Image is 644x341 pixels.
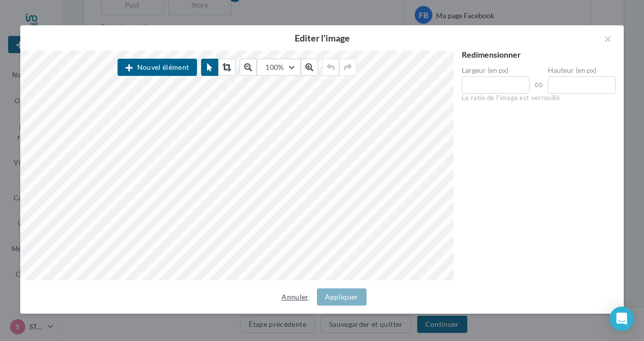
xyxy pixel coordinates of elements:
label: Hauteur (en px) [548,67,616,74]
label: Largeur (en px) [462,67,530,74]
button: Nouvel élément [117,59,197,76]
h2: Editer l'image [36,33,608,42]
div: Le ratio de l'image est verrouillé [462,94,616,103]
div: Open Intercom Messenger [610,307,634,331]
button: Appliquer [317,288,367,306]
div: Redimensionner [462,51,616,59]
button: 100% [257,59,300,76]
button: Annuler [277,291,312,303]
